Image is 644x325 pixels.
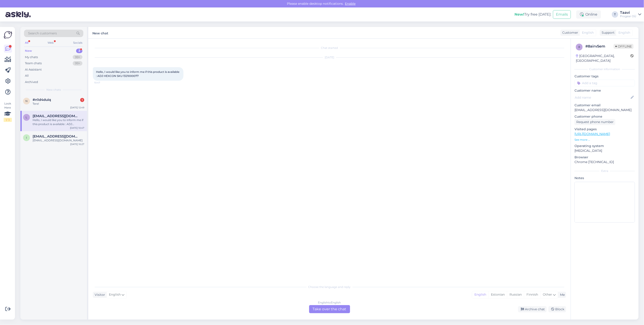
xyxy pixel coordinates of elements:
input: Add name [575,95,630,100]
span: Search customers [28,31,57,36]
div: Taavi [620,11,636,14]
p: Customer email [574,103,635,108]
div: Visitor [93,292,105,297]
div: All [25,74,29,78]
div: Online [576,10,601,19]
div: Extra [574,169,635,173]
div: Archive chat [518,306,547,312]
span: i [26,136,27,139]
span: l [26,116,27,119]
div: Try free [DATE]: [514,12,551,17]
div: English [472,291,488,298]
button: Emails [553,10,571,19]
div: 1 / 3 [4,118,12,122]
div: English to English [318,301,341,305]
div: Finnish [524,291,540,298]
div: Estonian [488,291,507,298]
div: Block [548,306,566,312]
div: 3 [76,49,82,53]
div: [EMAIL_ADDRESS][DOMAIN_NAME] [33,138,84,142]
span: New chats [46,88,61,92]
div: Web [47,40,55,46]
p: See more ... [574,138,635,142]
p: Customer tags [574,74,635,79]
b: New! [514,12,524,17]
div: T [612,11,618,18]
div: Look Here [4,102,12,122]
div: Team chats [25,61,42,66]
p: Customer phone [574,114,635,119]
div: [DATE] 12:49 [70,106,84,109]
a: [URL][DOMAIN_NAME] [574,132,610,136]
div: Customer [560,30,578,35]
span: #n1d4duiq [33,98,51,102]
div: Socials [72,40,83,46]
span: 8 [578,45,580,49]
span: izzuddinapandi@gmail.com [33,134,80,138]
label: New chat [92,30,108,36]
span: Other [543,292,552,297]
span: English [618,30,630,35]
div: # 8airv5em [585,44,614,49]
span: 10:47 [94,81,111,84]
input: Add a tag [574,80,635,86]
div: 99+ [73,61,82,66]
span: Hello, I would like you to inform me if this product is available : ADJ HEXCON SKU 1321000077 [96,70,180,78]
div: New [25,49,32,53]
p: Customer name [574,88,635,93]
div: Support [600,30,615,35]
div: Request phone number [574,119,615,125]
div: [DATE] 10:47 [70,126,84,130]
a: TaaviProgear OÜ [620,11,641,18]
span: English [109,292,121,297]
div: Customer information [574,67,635,71]
p: Visited pages [574,127,635,132]
div: Hello, I would like you to inform me if this product is available : ADJ HEXCON SKU 1321000077 [33,118,84,126]
div: 1 [80,98,84,102]
p: Chrome [TECHNICAL_ID] [574,160,635,164]
div: Russian [507,291,524,298]
div: Tere! [33,102,84,106]
span: English [582,30,594,35]
span: lef4545@gmail.com [33,114,80,118]
p: Notes [574,176,635,180]
div: [GEOGRAPHIC_DATA], [GEOGRAPHIC_DATA] [576,54,630,63]
div: Progear OÜ [620,14,636,18]
p: Browser [574,155,635,160]
span: Offline [614,44,634,49]
div: AI Assistant [25,67,42,72]
img: Askly Logo [4,31,12,39]
span: n [25,99,28,103]
p: [EMAIL_ADDRESS][DOMAIN_NAME] [574,108,635,112]
div: Take over the chat [309,305,350,313]
p: Operating system [574,144,635,148]
div: 99+ [73,55,82,59]
div: Chat started [93,46,566,50]
div: [DATE] 10:27 [70,142,84,146]
div: Archived [25,80,38,84]
p: [MEDICAL_DATA] [574,148,635,153]
div: Choose the language and reply [93,285,566,289]
div: [DATE] [93,55,566,59]
div: All [24,40,29,46]
span: Enable [344,2,357,6]
div: Me [558,292,565,297]
div: My chats [25,55,38,59]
